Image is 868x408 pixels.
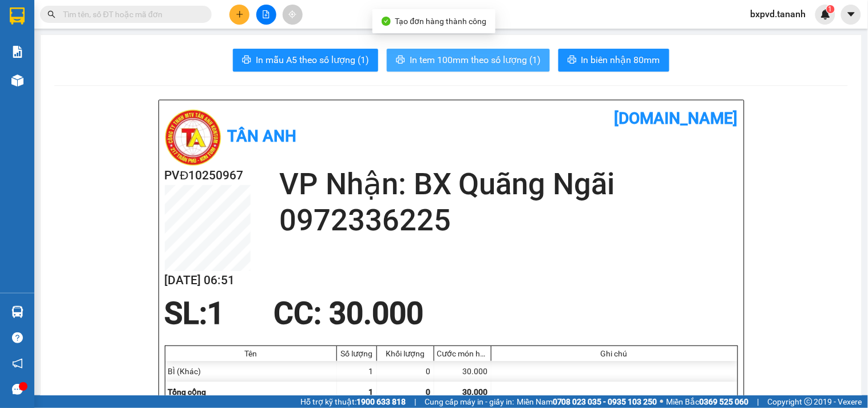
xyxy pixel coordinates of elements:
span: | [414,395,416,408]
h2: PVĐ10250967 [165,166,251,185]
div: BÌ (Khác) [165,361,337,382]
img: logo-vxr [10,7,25,25]
input: Tìm tên, số ĐT hoặc mã đơn [63,8,198,21]
img: warehouse-icon [11,306,23,318]
span: question-circle [12,332,23,343]
span: Hỗ trợ kỹ thuật: [300,395,406,408]
span: 1 [829,5,833,13]
span: SL: [165,296,208,331]
div: 30.000 [434,361,492,382]
span: ⚪️ [660,399,664,404]
button: aim [283,5,303,25]
h2: VP Nhận: BX Quãng Ngãi [279,166,738,202]
button: printerIn biên nhận 80mm [558,49,669,72]
sup: 1 [827,5,835,13]
span: message [12,384,23,395]
b: [DOMAIN_NAME] [615,109,738,128]
h2: [DATE] 06:51 [165,271,251,290]
strong: 0708 023 035 - 0935 103 250 [553,397,657,406]
div: Cước món hàng [437,349,488,358]
div: 0 [377,361,434,382]
img: solution-icon [11,46,23,58]
img: logo.jpg [165,109,222,166]
span: copyright [804,398,812,406]
span: printer [396,55,405,66]
span: aim [288,10,296,18]
button: plus [229,5,249,25]
span: bxpvd.tananh [742,7,815,21]
span: printer [568,55,577,66]
span: file-add [262,10,270,18]
button: file-add [256,5,276,25]
span: Miền Bắc [667,395,749,408]
span: Tạo đơn hàng thành công [395,17,487,26]
h2: 0972336225 [279,202,738,238]
span: 1 [208,296,225,331]
div: CC : 30.000 [267,296,430,331]
button: printerIn mẫu A5 theo số lượng (1) [233,49,378,72]
span: Tổng cộng [168,387,207,397]
span: notification [12,358,23,369]
span: 0 [426,387,431,397]
span: In biên nhận 80mm [581,53,660,67]
span: check-circle [382,17,391,26]
span: | [758,395,759,408]
div: Ghi chú [494,349,735,358]
img: warehouse-icon [11,74,23,87]
img: icon-new-feature [821,9,831,19]
span: printer [242,55,251,66]
span: In tem 100mm theo số lượng (1) [410,53,541,67]
div: Khối lượng [380,349,431,358]
div: Tên [168,349,334,358]
button: printerIn tem 100mm theo số lượng (1) [387,49,550,72]
div: 1 [337,361,377,382]
span: caret-down [846,9,857,19]
b: Tân Anh [228,127,297,146]
span: 30.000 [463,387,488,397]
div: Số lượng [340,349,374,358]
button: caret-down [841,5,861,25]
span: In mẫu A5 theo số lượng (1) [256,53,369,67]
span: search [47,10,56,18]
span: Cung cấp máy in - giấy in: [425,395,514,408]
span: 1 [369,387,374,397]
strong: 1900 633 818 [356,397,406,406]
span: plus [236,10,244,18]
strong: 0369 525 060 [700,397,749,406]
span: Miền Nam [517,395,657,408]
